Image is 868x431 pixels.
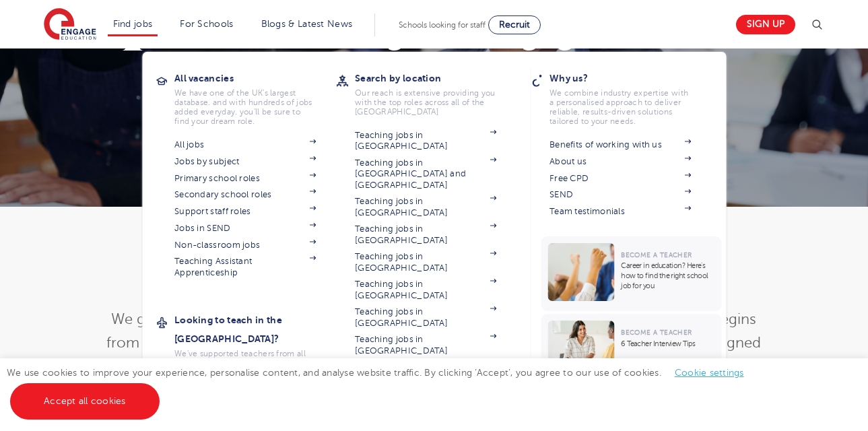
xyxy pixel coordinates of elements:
p: Our reach is extensive providing you with the top roles across all of the [GEOGRAPHIC_DATA] [355,88,496,117]
a: Non-classroom jobs [174,240,316,251]
a: Benefits of working with us [549,139,691,150]
a: Secondary school roles [174,189,316,200]
a: Teaching jobs in [GEOGRAPHIC_DATA] [355,130,496,152]
span: Become a Teacher [621,329,692,336]
p: We combine industry expertise with a personalised approach to deliver reliable, results-driven so... [549,88,691,126]
a: All jobs [174,139,316,150]
h3: All vacancies [174,69,336,88]
span: Schools looking for staff [399,20,486,30]
a: All vacanciesWe have one of the UK's largest database. and with hundreds of jobs added everyday. ... [174,69,336,126]
a: SEND [549,189,691,200]
a: Teaching jobs in [GEOGRAPHIC_DATA] [355,251,496,273]
a: Become a TeacherCareer in education? Here’s how to find the right school job for you [541,236,725,311]
a: Jobs in SEND [174,223,316,234]
a: Find jobs [113,19,153,29]
a: Teaching jobs in [GEOGRAPHIC_DATA] [355,334,496,356]
a: Teaching Assistant Apprenticeship [174,256,316,278]
h3: Why us? [549,69,711,88]
a: Search by locationOur reach is extensive providing you with the top roles across all of the [GEOG... [355,69,516,117]
a: Support staff roles [174,206,316,217]
a: Primary school roles [174,173,316,184]
a: Sign up [736,15,795,34]
a: Looking to teach in the [GEOGRAPHIC_DATA]?We've supported teachers from all over the world to rel... [174,310,336,405]
a: Accept all cookies [10,383,160,420]
h3: Looking to teach in the [GEOGRAPHIC_DATA]? [174,310,336,348]
a: Teaching jobs in [GEOGRAPHIC_DATA] [355,196,496,218]
p: We've supported teachers from all over the world to relocate to [GEOGRAPHIC_DATA] to teach - no m... [174,349,316,405]
p: 6 Teacher Interview Tips [621,339,714,349]
h1: Get the most out of your career [104,254,764,288]
a: Blogs & Latest News [261,19,353,29]
a: Teaching jobs in [GEOGRAPHIC_DATA] [355,224,496,246]
a: Become a Teacher6 Teacher Interview Tips [541,314,725,385]
a: Team testimonials [549,206,691,217]
span: Recruit [499,20,530,30]
p: Career in education? Here’s how to find the right school job for you [621,261,714,291]
a: Teaching jobs in [GEOGRAPHIC_DATA] and [GEOGRAPHIC_DATA] [355,158,496,191]
a: For Schools [180,19,233,29]
a: Teaching jobs in [GEOGRAPHIC_DATA] [355,279,496,301]
span: We use cookies to improve your experience, personalise content, and analyse website traffic. By c... [7,368,758,406]
span: Become a Teacher [621,251,692,259]
a: Cookie settings [675,368,744,378]
p: We have one of the UK's largest database. and with hundreds of jobs added everyday. you'll be sur... [174,88,316,126]
a: Recruit [488,15,541,34]
a: Why us?We combine industry expertise with a personalised approach to deliver reliable, results-dr... [549,69,711,126]
h3: Search by location [355,69,516,88]
a: About us [549,156,691,167]
a: Teaching jobs in [GEOGRAPHIC_DATA] [355,306,496,329]
img: Engage Education [44,8,96,42]
a: Jobs by subject [174,156,316,167]
a: Free CPD [549,173,691,184]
